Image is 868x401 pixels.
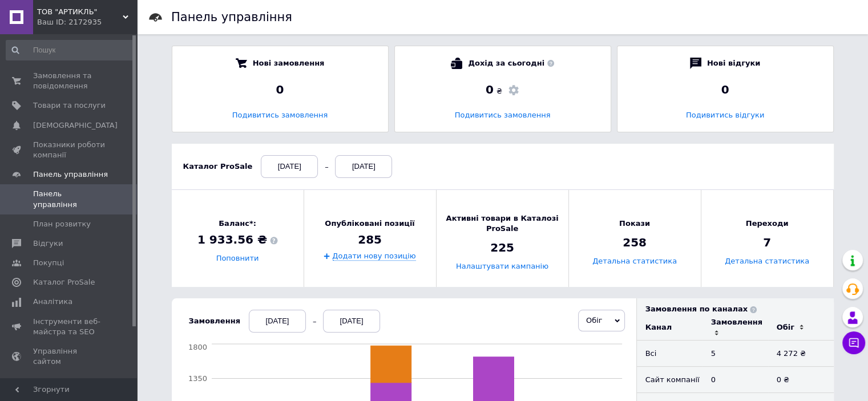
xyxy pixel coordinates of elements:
span: Нові замовлення [253,58,325,69]
span: Замовлення та повідомлення [33,71,106,91]
div: [DATE] [335,155,392,178]
span: Товари та послуги [33,100,106,111]
a: Подивитись відгуки [686,111,764,119]
span: Покупці [33,258,64,268]
span: Відгуки [33,238,63,249]
div: Замовлення [711,317,762,327]
span: Обіг [586,316,603,325]
span: Каталог ProSale [33,277,95,287]
div: Каталог ProSale [183,161,253,172]
span: Покази [619,218,650,229]
td: 4 272 ₴ [768,341,834,367]
a: Детальна статистика [592,257,677,266]
div: Ваш ID: 2172935 [37,17,137,27]
div: 0 [184,82,377,98]
div: [DATE] [249,310,306,333]
span: 0 [486,83,494,96]
span: Панель управління [33,169,108,180]
span: Баланс*: [197,218,277,229]
a: Детальна статистика [725,257,809,266]
h1: Панель управління [171,10,292,24]
span: Дохід за сьогодні [468,58,554,69]
a: Налаштувати кампанію [456,262,548,271]
a: Поповнити [216,254,259,263]
a: Подивитись замовлення [455,111,551,119]
span: 285 [358,232,382,248]
span: Показники роботи компанії [33,140,106,160]
span: [DEMOGRAPHIC_DATA] [33,120,118,131]
span: Аналітика [33,297,72,307]
span: ТОВ "АРТИКЛЬ" [37,7,123,17]
div: Замовлення [189,316,240,326]
input: Пошук [6,40,135,60]
div: Обіг [777,322,794,333]
td: Канал [637,314,703,341]
div: 0 [629,82,822,98]
td: 5 [703,341,768,367]
span: Нові відгуки [707,58,760,69]
a: Подивитись замовлення [232,111,328,119]
button: Чат з покупцем [842,331,865,354]
span: Гаманець компанії [33,376,106,396]
span: Панель управління [33,189,106,209]
span: Переходи [746,218,789,229]
a: Додати нову позицію [332,252,415,261]
div: Замовлення по каналах [645,304,834,314]
div: [DATE] [323,310,380,333]
td: 0 [703,367,768,393]
tspan: 1350 [188,374,207,383]
td: Всi [637,341,703,367]
span: 225 [490,240,514,256]
span: Активні товари в Каталозі ProSale [437,213,568,234]
span: ₴ [496,86,502,96]
span: Інструменти веб-майстра та SEO [33,317,106,337]
td: Сайт компанії [637,367,703,393]
div: [DATE] [261,155,318,178]
span: План розвитку [33,219,91,229]
span: 1 933.56 ₴ [197,232,277,248]
span: Опубліковані позиції [325,218,414,229]
span: 7 [763,235,771,251]
tspan: 1800 [188,343,207,351]
span: 258 [623,235,647,251]
span: Управління сайтом [33,346,106,367]
td: 0 ₴ [768,367,834,393]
